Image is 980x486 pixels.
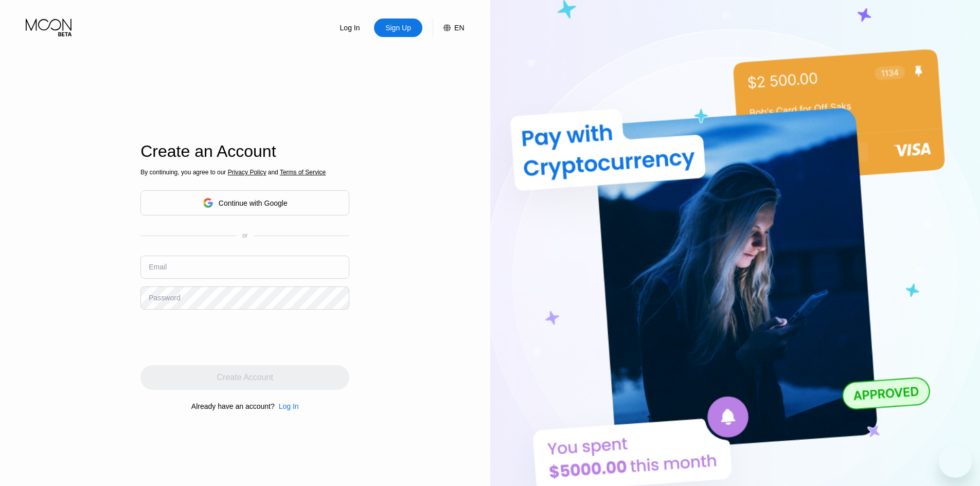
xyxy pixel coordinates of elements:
[374,19,422,37] div: Sign Up
[149,263,167,271] div: Email
[266,169,280,176] span: and
[140,317,297,357] iframe: reCAPTCHA
[454,24,464,32] div: EN
[280,169,326,176] span: Terms of Service
[939,445,972,478] iframe: Button to launch messaging window
[191,402,275,410] div: Already have an account?
[242,232,248,239] div: or
[279,402,299,410] div: Log In
[339,23,361,33] div: Log In
[219,199,288,207] div: Continue with Google
[140,169,349,176] div: By continuing, you agree to our
[149,294,180,302] div: Password
[140,190,349,215] div: Continue with Google
[326,19,374,37] div: Log In
[228,169,266,176] span: Privacy Policy
[140,142,349,161] div: Create an Account
[384,23,412,33] div: Sign Up
[433,19,464,37] div: EN
[275,402,299,410] div: Log In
